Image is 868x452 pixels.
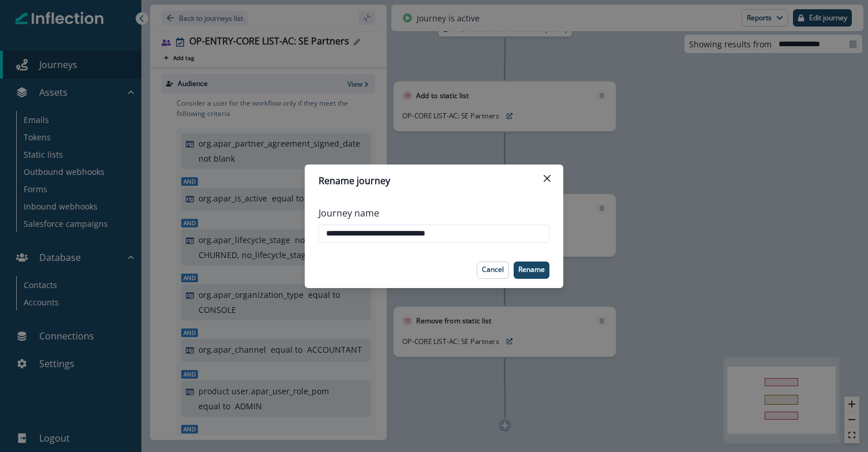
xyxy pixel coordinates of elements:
p: Journey name [319,206,379,220]
button: Rename [514,262,549,279]
p: Rename journey [319,174,390,188]
p: Rename [518,266,545,274]
button: Close [538,169,556,188]
button: Cancel [477,262,509,279]
p: Cancel [482,266,504,274]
